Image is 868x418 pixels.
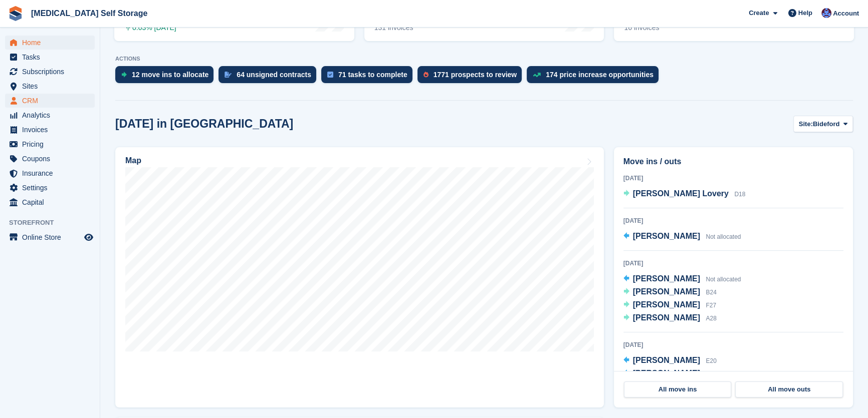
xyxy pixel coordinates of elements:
span: Storefront [9,218,100,228]
span: Create [749,8,769,18]
div: [DATE] [623,174,843,183]
a: Preview store [83,231,95,243]
a: menu [5,36,95,50]
button: Site: Bideford [793,116,853,132]
span: [PERSON_NAME] [633,300,700,309]
a: All move outs [735,381,843,397]
a: menu [5,50,95,64]
a: menu [5,166,95,180]
a: menu [5,108,95,122]
img: price_increase_opportunities-93ffe204e8149a01c8c9dc8f82e8f89637d9d84a8eef4429ea346261dce0b2c0.svg [533,73,541,77]
a: 64 unsigned contracts [219,66,321,88]
div: 0.03% [DATE] [124,24,179,32]
div: [DATE] [623,259,843,268]
a: [PERSON_NAME] Not allocated [623,230,741,243]
a: menu [5,181,95,195]
span: Pricing [22,137,82,151]
a: All move ins [624,381,732,397]
div: [DATE] [623,216,843,225]
span: CRM [22,94,82,108]
span: [PERSON_NAME] [633,369,700,377]
span: Coupons [22,152,82,166]
a: 1771 prospects to review [417,66,527,88]
div: [DATE] [623,340,843,349]
span: Account [833,9,859,19]
img: move_ins_to_allocate_icon-fdf77a2bb77ea45bf5b3d319d69a93e2d87916cf1d5bf7949dd705db3b84f3ca.svg [121,72,127,78]
span: F27 [706,302,716,309]
div: 16 invoices [624,24,696,32]
span: Sites [22,79,82,93]
span: Home [22,36,82,50]
a: [PERSON_NAME] Not allocated [623,273,741,286]
div: 71 tasks to complete [338,71,407,79]
a: [PERSON_NAME] Not allocated [623,367,741,380]
a: menu [5,79,95,93]
div: 1771 prospects to review [433,71,517,79]
img: Helen Walker [821,8,831,18]
a: menu [5,123,95,137]
span: [PERSON_NAME] [633,232,700,240]
span: Help [798,8,812,18]
div: 12 move ins to allocate [132,71,208,79]
a: Map [115,147,604,407]
a: menu [5,65,95,79]
a: 174 price increase opportunities [527,66,664,88]
span: A28 [706,315,716,322]
a: menu [5,94,95,108]
span: [PERSON_NAME] [633,313,700,322]
span: Not allocated [706,276,741,283]
a: menu [5,230,95,244]
img: prospect-51fa495bee0391a8d652442698ab0144808aea92771e9ea1ae160a38d050c398.svg [423,72,428,78]
div: 64 unsigned contracts [237,71,311,79]
span: Site: [799,119,813,129]
span: Capital [22,195,82,209]
span: [PERSON_NAME] [633,356,700,364]
span: [PERSON_NAME] [633,274,700,283]
img: task-75834270c22a3079a89374b754ae025e5fb1db73e45f91037f5363f120a921f8.svg [327,72,333,78]
h2: Move ins / outs [623,156,843,168]
a: 12 move ins to allocate [115,66,219,88]
a: 71 tasks to complete [321,66,417,88]
span: D18 [734,191,745,198]
span: Subscriptions [22,65,82,79]
span: Bideford [813,119,839,129]
a: [MEDICAL_DATA] Self Storage [27,5,151,22]
span: Not allocated [706,233,741,240]
span: E20 [706,357,716,364]
span: B24 [706,289,716,296]
a: menu [5,152,95,166]
span: Invoices [22,123,82,137]
span: [PERSON_NAME] Lovery [633,189,729,198]
a: [PERSON_NAME] B24 [623,286,717,299]
a: [PERSON_NAME] F27 [623,299,716,312]
span: [PERSON_NAME] [633,287,700,296]
h2: Map [125,156,141,165]
h2: [DATE] in [GEOGRAPHIC_DATA] [115,117,293,131]
span: Tasks [22,50,82,64]
img: stora-icon-8386f47178a22dfd0bd8f6a31ec36ba5ce8667c1dd55bd0f319d3a0aa187defe.svg [8,6,23,21]
a: menu [5,195,95,209]
a: menu [5,137,95,151]
p: ACTIONS [115,56,853,62]
span: Not allocated [706,370,741,377]
div: 174 price increase opportunities [546,71,654,79]
span: Analytics [22,108,82,122]
a: [PERSON_NAME] A28 [623,312,717,325]
img: contract_signature_icon-13c848040528278c33f63329250d36e43548de30e8caae1d1a13099fd9432cc5.svg [225,72,232,78]
a: [PERSON_NAME] Lovery D18 [623,188,746,201]
span: Settings [22,181,82,195]
span: Insurance [22,166,82,180]
a: [PERSON_NAME] E20 [623,354,717,367]
div: 131 invoices [374,24,456,32]
span: Online Store [22,230,82,244]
